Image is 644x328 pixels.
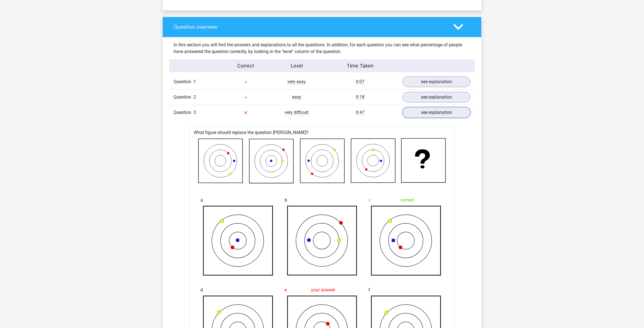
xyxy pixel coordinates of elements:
[174,24,445,30] h4: Question overview
[285,110,309,115] span: very difficult
[292,94,301,100] span: easy
[174,109,193,116] span: Question
[368,284,370,296] span: f
[356,79,364,85] span: 0:07
[193,94,196,100] span: 2
[402,76,470,87] a: see explanation
[174,94,193,100] span: Question
[193,79,196,84] span: 1
[221,62,271,70] div: Correct
[356,110,364,115] span: 0:47
[287,79,306,85] span: very easy
[271,62,322,70] div: Level
[402,92,470,102] a: see explanation
[368,195,444,206] div: correct
[285,284,287,296] span: e
[169,42,475,55] div: In this section you will find the answers and explanations to all the questions. In addition, for...
[285,195,287,206] span: b
[368,195,371,206] span: c
[402,107,470,118] a: see explanation
[356,94,364,100] span: 0:18
[174,78,193,85] span: Question
[200,284,203,296] span: d
[193,110,196,115] span: 3
[322,62,398,70] div: Time Taken
[285,284,360,296] div: your answer
[200,195,203,206] span: a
